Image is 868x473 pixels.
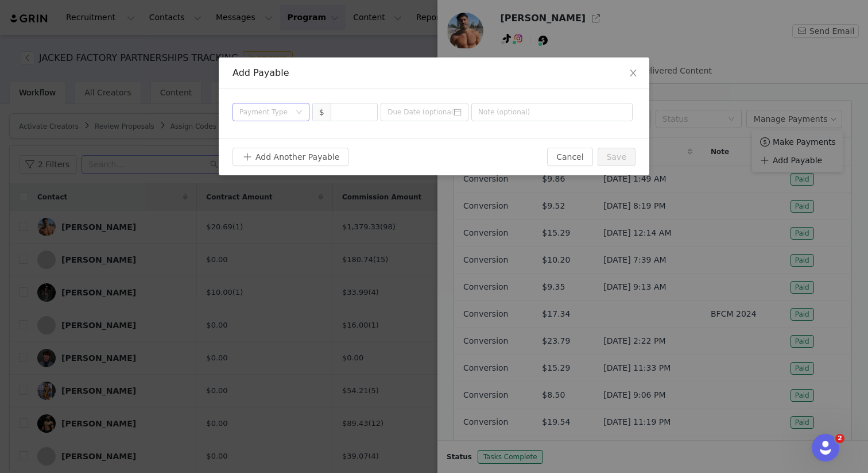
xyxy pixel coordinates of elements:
button: Add Another Payable [232,148,348,166]
i: icon: close [629,68,638,78]
span: $ [312,103,331,121]
div: Add Payable [232,67,635,79]
button: Close [617,57,649,90]
input: Note (optional) [471,103,633,121]
i: icon: down [296,109,303,117]
button: Save [598,148,635,166]
input: Due Date (optional) [381,103,468,121]
iframe: Intercom live chat [812,434,839,462]
i: icon: calendar [454,108,462,116]
button: Cancel [547,148,592,166]
span: 2 [835,434,844,443]
div: Payment Type [239,106,290,118]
